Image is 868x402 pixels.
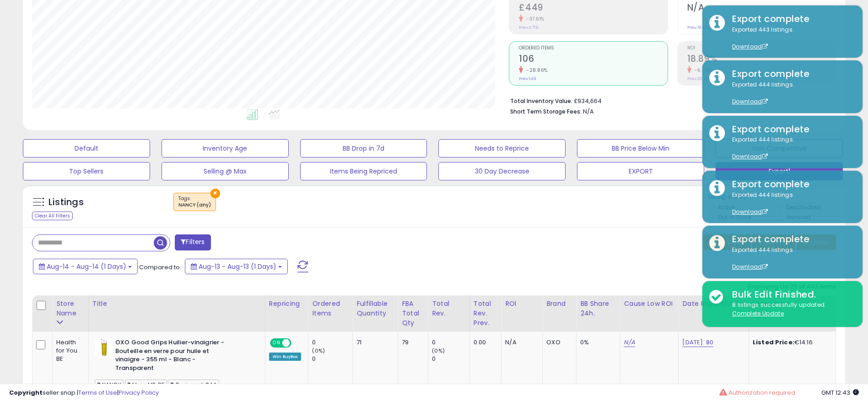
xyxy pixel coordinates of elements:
div: 0 [312,355,352,363]
span: Tags : [178,195,211,209]
a: Download [732,43,768,50]
a: Download [732,98,768,105]
div: Export complete [725,233,856,246]
small: (0%) [432,347,445,354]
div: seller snap | | [9,389,159,397]
b: Total Inventory Value: [510,97,572,105]
div: 0 [432,338,469,347]
small: Prev: £719 [519,25,539,30]
span: Aug-13 - Aug-13 (1 Days) [199,262,276,271]
img: 31rWMoO2zRL._SL40_.jpg [95,338,113,357]
div: Win BuyBox [269,353,302,361]
a: Download [732,208,768,216]
div: 71 [356,338,391,347]
div: Exported 444 listings. [725,246,856,272]
span: Aug-14 - Aug-14 (1 Days) [47,262,126,271]
h2: N/A [687,2,836,15]
div: Exported 444 listings. [725,136,856,161]
div: Fulfillable Quantity [356,299,394,318]
b: Short Term Storage Fees: [510,108,582,115]
div: 0% [580,338,613,347]
u: Complete Update [732,310,784,317]
span: OFF [290,339,305,347]
button: EXPORT [577,162,704,180]
button: Items Being Repriced [300,162,427,180]
div: 79 [402,338,421,347]
h2: 18.89% [687,54,836,66]
small: -37.61% [523,16,545,22]
div: 0 [432,355,469,363]
li: £934,664 [510,95,829,106]
div: Cause Low ROI [624,299,674,309]
small: Prev: 149 [519,76,536,81]
button: Top Sellers [23,162,150,180]
button: Inventory Age [162,139,289,158]
div: OXO [546,338,569,347]
div: Total Rev. [432,299,466,318]
h5: Listings [49,196,84,209]
div: Exported 444 listings. [725,81,856,106]
button: BB Drop in 7d [300,139,427,158]
small: Prev: 61.63% [687,25,711,30]
button: Needs to Reprice [438,139,566,158]
button: Filters [175,234,210,250]
a: Download [732,152,768,160]
a: Download [732,263,768,271]
div: Export complete [725,123,856,136]
button: Default [23,139,150,158]
a: N/A [624,338,635,347]
div: 0 [312,338,352,347]
button: × [210,189,220,198]
b: OXO Good Grips Huilier-vinaigrier - Bouteille en verre pour huile et vinaigre - 355 ml - Blanc -T... [115,338,226,375]
div: 0.00 [474,338,494,347]
div: Health for You BE [56,338,81,364]
div: Exported 443 listings. [725,26,856,51]
th: CSV column name: cust_attr_5_Cause Low ROI [620,295,679,331]
div: N/A [505,338,535,347]
div: Exported 444 listings. [725,191,856,217]
button: Aug-13 - Aug-13 (1 Days) [185,259,288,274]
span: N/A [583,107,594,116]
div: Brand [546,299,572,309]
button: BB Price Below Min [577,139,704,158]
a: [DATE]: 80 [682,338,713,347]
div: FBA Total Qty [402,299,424,328]
div: Date Replen/Units [682,299,745,309]
div: Export complete [725,178,856,191]
div: Export complete [725,12,856,26]
h2: £449 [519,2,667,15]
div: €14.16 [753,338,829,347]
a: Terms of Use [78,388,117,397]
div: Total Rev. Prev. [474,299,497,328]
small: -28.86% [523,67,548,74]
span: Compared to: [139,263,181,272]
div: Bulk Edit Finished. [725,288,856,301]
div: Repricing [269,299,305,309]
span: 2025-08-15 12:43 GMT [821,388,859,397]
div: Export complete [725,67,856,81]
button: Selling @ Max [162,162,289,180]
small: Prev: 20.20% [687,76,711,81]
div: 8 listings successfully updated. [725,301,856,318]
span: ON [271,339,282,347]
span: ROI [687,46,836,51]
strong: Copyright [9,388,43,397]
div: Store Name [56,299,85,318]
button: 30 Day Decrease [438,162,566,180]
div: NANCY (any) [178,202,211,208]
div: Ordered Items [312,299,349,318]
h2: 106 [519,54,667,66]
button: Aug-14 - Aug-14 (1 Days) [33,259,138,274]
small: (0%) [312,347,325,354]
div: Clear All Filters [32,212,73,220]
b: Listed Price: [753,338,794,347]
div: ROI [505,299,539,309]
div: Title [92,299,261,309]
th: CSV column name: cust_attr_4_Date Replen/Units [679,295,749,331]
span: Ordered Items [519,46,667,51]
div: BB Share 24h. [580,299,616,318]
small: -6.49% [691,67,712,74]
a: Privacy Policy [119,388,159,397]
